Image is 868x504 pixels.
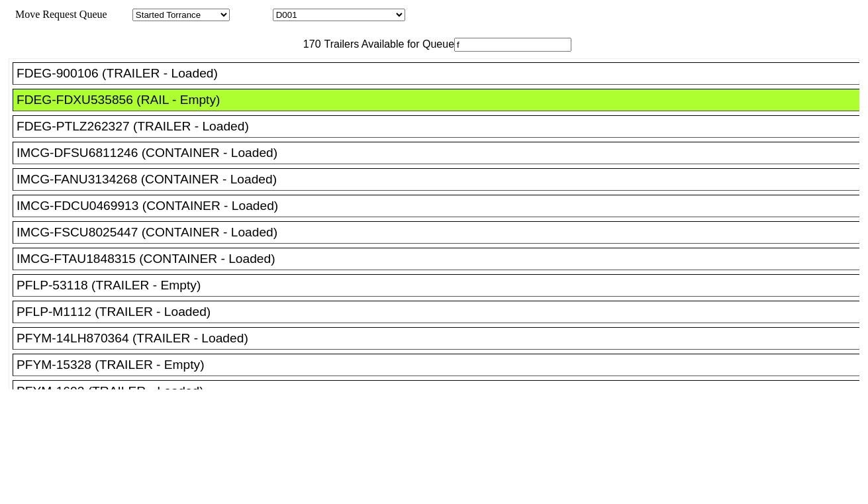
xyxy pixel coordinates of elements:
div: PFLP-53118 (TRAILER - Empty) [17,278,867,293]
span: Move Request Queue [9,9,107,20]
div: PFYM-14LH870364 (TRAILER - Loaded) [17,331,867,346]
div: PFYM-15328 (TRAILER - Empty) [17,358,867,372]
span: Area [109,9,130,20]
span: Location [232,9,270,20]
div: FDEG-PTLZ262327 (TRAILER - Loaded) [17,119,867,134]
div: IMCG-FSCU8025447 (CONTAINER - Loaded) [17,225,867,240]
div: FDEG-900106 (TRAILER - Loaded) [17,66,867,81]
div: PFLP-M1112 (TRAILER - Loaded) [17,305,867,319]
div: IMCG-FDCU0469913 (CONTAINER - Loaded) [17,199,867,213]
div: FDEG-FDXU535856 (RAIL - Empty) [17,93,867,107]
div: IMCG-FTAU1848315 (CONTAINER - Loaded) [17,252,867,266]
span: Trailers Available for Queue [321,38,455,50]
span: 170 [297,38,321,50]
input: Filter Available Trailers [454,38,571,52]
div: IMCG-DFSU6811246 (CONTAINER - Loaded) [17,146,867,160]
div: IMCG-FANU3134268 (CONTAINER - Loaded) [17,172,867,187]
div: PFYM-1603 (TRAILER - Loaded) [17,384,867,399]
